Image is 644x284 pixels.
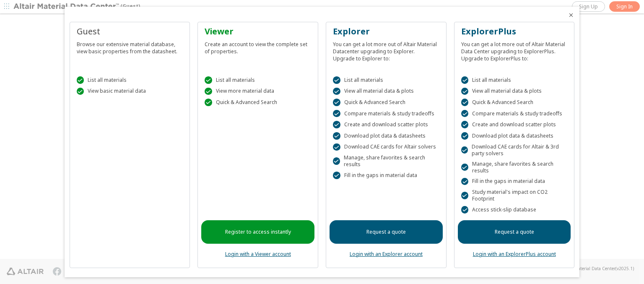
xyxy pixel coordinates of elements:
[205,88,212,95] div: 
[77,26,183,37] div: Guest
[333,143,340,151] div: 
[333,154,439,168] div: Manage, share favorites & search results
[330,220,443,244] a: Request a quote
[205,99,212,106] div: 
[461,88,568,95] div: View all material data & plots
[205,26,311,37] div: Viewer
[473,250,556,258] a: Login with an ExplorerPlus account
[201,220,314,244] a: Register to access instantly
[461,161,568,174] div: Manage, share favorites & search results
[461,189,568,202] div: Study material's impact on CO2 Footprint
[461,76,568,84] div: List all materials
[461,132,469,140] div: 
[205,99,311,106] div: Quick & Advanced Search
[333,110,340,117] div: 
[461,121,469,128] div: 
[333,132,340,140] div: 
[461,206,469,214] div: 
[333,143,439,151] div: Download CAE cards for Altair solvers
[333,110,439,117] div: Compare materials & study tradeoffs
[568,12,574,18] button: Close
[333,121,340,128] div: 
[461,143,568,157] div: Download CAE cards for Altair & 3rd party solvers
[333,172,439,179] div: Fill in the gaps in material data
[333,132,439,140] div: Download plot data & datasheets
[461,110,568,117] div: Compare materials & study tradeoffs
[77,88,183,95] div: View basic material data
[461,110,469,117] div: 
[333,121,439,128] div: Create and download scatter plots
[205,37,311,55] div: Create an account to view the complete set of properties.
[333,88,340,95] div: 
[458,220,571,244] a: Request a quote
[333,76,340,84] div: 
[77,76,183,84] div: List all materials
[205,88,311,95] div: View more material data
[350,250,423,258] a: Login with an Explorer account
[333,99,340,106] div: 
[461,132,568,140] div: Download plot data & datasheets
[461,146,468,154] div: 
[461,178,568,185] div: Fill in the gaps in material data
[205,76,212,84] div: 
[461,192,468,199] div: 
[461,99,469,106] div: 
[333,26,439,37] div: Explorer
[77,88,84,95] div: 
[77,37,183,55] div: Browse our extensive material database, view basic properties from the datasheet.
[461,26,568,37] div: ExplorerPlus
[461,164,468,171] div: 
[461,206,568,214] div: Access stick-slip database
[225,250,291,258] a: Login with a Viewer account
[461,76,469,84] div: 
[333,88,439,95] div: View all material data & plots
[333,172,340,179] div: 
[333,157,340,165] div: 
[333,76,439,84] div: List all materials
[333,99,439,106] div: Quick & Advanced Search
[461,121,568,128] div: Create and download scatter plots
[77,76,84,84] div: 
[461,37,568,62] div: You can get a lot more out of Altair Material Data Center upgrading to ExplorerPlus. Upgrade to E...
[333,37,439,62] div: You can get a lot more out of Altair Material Datacenter upgrading to Explorer. Upgrade to Explor...
[205,76,311,84] div: List all materials
[461,178,469,185] div: 
[461,99,568,106] div: Quick & Advanced Search
[461,88,469,95] div: 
